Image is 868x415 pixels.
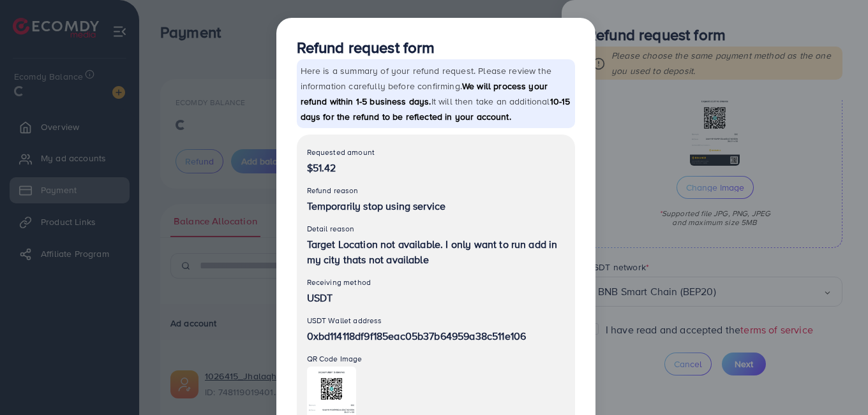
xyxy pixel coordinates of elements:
p: Here is a summary of your refund request. Please review the information carefully before confirmi... [297,59,575,128]
h3: Refund request form [297,38,575,57]
p: 0xbd114118df9f185eac05b37b64959a38c511e106 [307,328,565,344]
p: Target Location not available. I only want to run add in my city thats not available [307,237,565,267]
span: We will process your refund within 1-5 business days. [301,80,548,108]
p: QR Code Image [307,351,565,367]
span: 10-15 days for the refund to be reflected in your account. [301,95,571,123]
p: Detail reason [307,221,565,237]
p: USDT [307,290,565,305]
p: $51.42 [307,160,565,175]
p: Temporarily stop using service [307,198,565,214]
p: Refund reason [307,183,565,198]
p: Receiving method [307,275,565,290]
iframe: Chat [814,358,858,405]
p: Requested amount [307,145,565,160]
p: USDT Wallet address [307,313,565,328]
